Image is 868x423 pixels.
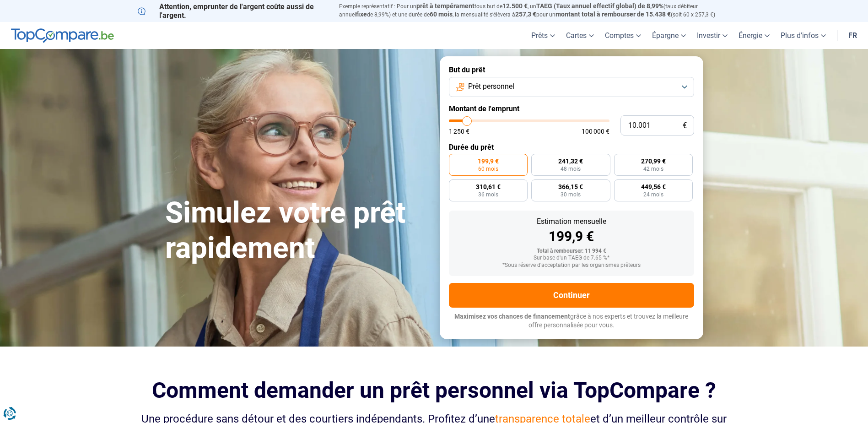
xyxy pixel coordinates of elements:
[138,378,731,403] h2: Comment demander un prêt personnel via TopCompare ?
[449,104,694,113] label: Montant de l'emprunt
[449,128,469,135] span: 1 250 €
[478,192,498,197] span: 36 mois
[526,22,561,49] a: Prêts
[647,22,691,49] a: Épargne
[582,128,609,135] span: 100 000 €
[555,11,671,18] span: montant total à rembourser de 15.438 €
[454,313,570,320] span: Maximisez vos chances de financement
[449,65,694,74] label: But du prêt
[165,195,429,266] h1: Simulez votre prêt rapidement
[430,11,453,18] span: 60 mois
[643,192,663,197] span: 24 mois
[515,11,536,18] span: 257,3 €
[561,22,599,49] a: Cartes
[599,22,647,49] a: Comptes
[643,166,663,172] span: 42 mois
[476,184,501,190] span: 310,61 €
[468,81,514,92] span: Prêt personnel
[561,166,581,172] span: 48 mois
[691,22,733,49] a: Investir
[339,2,731,19] p: Exemple représentatif : Pour un tous but de , un (taux débiteur annuel de 8,99%) et une durée de ...
[138,2,328,20] p: Attention, emprunter de l'argent coûte aussi de l'argent.
[478,166,498,172] span: 60 mois
[641,158,666,164] span: 270,99 €
[356,11,367,18] span: fixe
[478,158,499,164] span: 199,9 €
[775,22,831,49] a: Plus d'infos
[456,262,687,269] div: *Sous réserve d'acceptation par les organismes prêteurs
[843,22,863,49] a: fr
[558,184,583,190] span: 366,15 €
[449,77,694,97] button: Prêt personnel
[561,192,581,197] span: 30 mois
[449,143,694,152] label: Durée du prêt
[456,230,687,244] div: 199,9 €
[11,28,114,43] img: TopCompare
[456,255,687,261] div: Sur base d'un TAEG de 7.65 %*
[449,283,694,308] button: Continuer
[456,248,687,255] div: Total à rembourser: 11 994 €
[449,312,694,330] p: grâce à nos experts et trouvez la meilleure offre personnalisée pour vous.
[558,158,583,164] span: 241,32 €
[683,122,687,130] span: €
[456,218,687,225] div: Estimation mensuelle
[536,2,663,10] span: TAEG (Taux annuel effectif global) de 8,99%
[733,22,775,49] a: Énergie
[416,2,474,10] span: prêt à tempérament
[641,184,666,190] span: 449,56 €
[502,2,528,10] span: 12.500 €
